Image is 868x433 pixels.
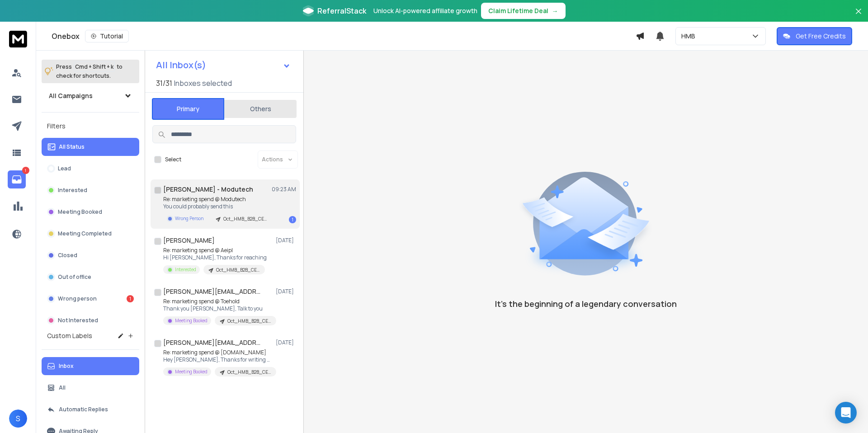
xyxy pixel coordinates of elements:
h1: [PERSON_NAME][EMAIL_ADDRESS][DOMAIN_NAME] [163,338,263,347]
p: You could probably send this [163,203,272,210]
p: Oct_HMB_B2B_CEO_India_11-100 [223,216,267,222]
button: Lead [42,160,139,178]
button: Closed [42,246,139,264]
p: Meeting Completed [58,230,112,237]
p: Meeting Booked [58,208,102,216]
p: Wrong person [58,295,97,302]
h3: Filters [42,120,139,132]
button: Inbox [42,357,139,375]
p: It’s the beginning of a legendary conversation [495,297,677,310]
h1: All Campaigns [49,91,93,100]
h3: Inboxes selected [174,78,232,89]
p: [DATE] [276,237,296,244]
p: [DATE] [276,288,296,295]
p: Hi [PERSON_NAME], Thanks for reaching [163,254,267,261]
h1: [PERSON_NAME] [163,236,215,245]
button: All Status [42,138,139,156]
button: Claim Lifetime Deal→ [481,3,566,19]
button: All [42,379,139,397]
span: 31 / 31 [156,78,172,89]
p: Re: marketing spend @ Toehold [163,298,272,305]
p: Interested [58,187,87,194]
h3: Custom Labels [47,331,92,340]
p: Inbox [59,362,74,370]
button: Tutorial [85,30,129,42]
button: Wrong person1 [42,290,139,308]
p: Re: marketing spend @ [DOMAIN_NAME] [163,349,272,356]
button: S [9,409,27,428]
div: Open Intercom Messenger [835,402,857,424]
button: All Inbox(s) [149,56,298,74]
span: Cmd + Shift + k [74,61,115,72]
span: → [552,6,558,15]
div: 1 [289,216,296,223]
p: All [59,384,66,391]
p: Hey [PERSON_NAME], Thanks for writing back, [163,356,272,363]
p: Re: marketing spend @ Modutech [163,196,272,203]
div: 1 [127,295,134,302]
p: Meeting Booked [175,317,208,324]
button: Not Interested [42,311,139,329]
p: Unlock AI-powered affiliate growth [373,6,477,15]
p: Wrong Person [175,215,203,222]
p: All Status [59,143,85,151]
p: HMB [681,32,699,41]
button: Out of office [42,268,139,286]
p: Get Free Credits [796,32,846,41]
button: Primary [152,98,224,120]
button: Automatic Replies [42,400,139,419]
button: Meeting Booked [42,203,139,221]
p: Press to check for shortcuts. [56,62,123,80]
p: Thank you [PERSON_NAME], Talk to you [163,305,272,312]
p: Oct_HMB_B2B_CEO_India_11-100 [227,318,271,325]
h1: [PERSON_NAME][EMAIL_ADDRESS][DOMAIN_NAME] [163,287,263,296]
h1: All Inbox(s) [156,61,206,70]
p: Out of office [58,273,91,281]
p: Oct_HMB_B2B_CEO_India_11-100 [216,267,259,273]
p: Interested [175,266,196,273]
a: 1 [8,170,26,188]
p: Oct_HMB_B2B_CEO_India_11-100 [227,369,271,376]
p: 1 [22,167,29,174]
button: Get Free Credits [777,27,852,45]
button: All Campaigns [42,87,139,105]
p: Re: marketing spend @ Aeipl [163,247,267,254]
p: Lead [58,165,71,172]
span: ReferralStack [317,5,366,16]
p: Not Interested [58,317,98,324]
button: Others [224,99,297,119]
p: 09:23 AM [272,186,296,193]
p: [DATE] [276,339,296,346]
h1: [PERSON_NAME] - Modutech [163,185,253,194]
label: Select [165,156,181,163]
p: Closed [58,252,77,259]
button: Close banner [853,5,864,27]
p: Meeting Booked [175,368,208,375]
div: Onebox [52,30,636,42]
button: Interested [42,181,139,199]
p: Automatic Replies [59,406,108,413]
button: Meeting Completed [42,225,139,243]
